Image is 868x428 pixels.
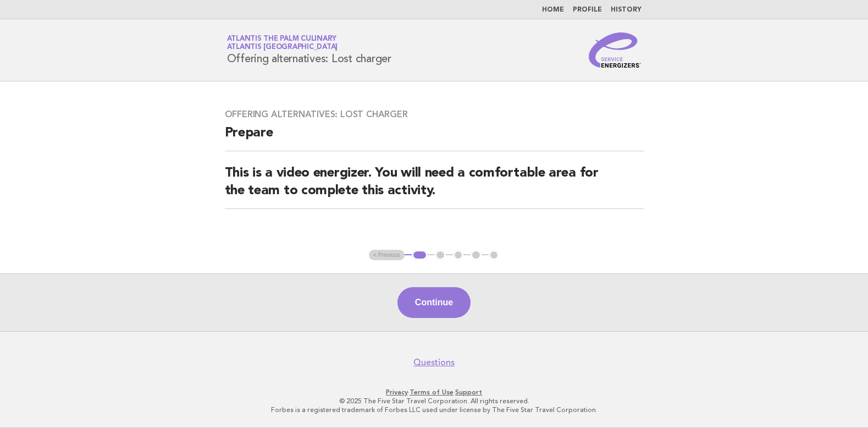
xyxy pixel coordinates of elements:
p: · · [98,388,771,397]
img: Service Energizers [589,32,642,68]
a: Terms of Use [410,388,454,396]
h1: Offering alternatives: Lost charger [227,36,391,64]
h2: Prepare [225,124,644,151]
a: Privacy [386,388,408,396]
a: Atlantis The Palm CulinaryAtlantis [GEOGRAPHIC_DATA] [227,35,338,51]
a: History [611,7,642,13]
button: Continue [397,287,471,318]
p: © 2025 The Five Star Travel Corporation. All rights reserved. [98,397,771,405]
a: Profile [573,7,602,13]
h3: Offering alternatives: Lost charger [225,109,644,120]
a: Home [542,7,564,13]
h2: This is a video energizer. You will need a comfortable area for the team to complete this activity. [225,164,644,209]
p: Forbes is a registered trademark of Forbes LLC used under license by The Five Star Travel Corpora... [98,405,771,414]
a: Questions [413,357,455,368]
button: 1 [412,250,428,261]
span: Atlantis [GEOGRAPHIC_DATA] [227,44,338,51]
a: Support [455,388,482,396]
